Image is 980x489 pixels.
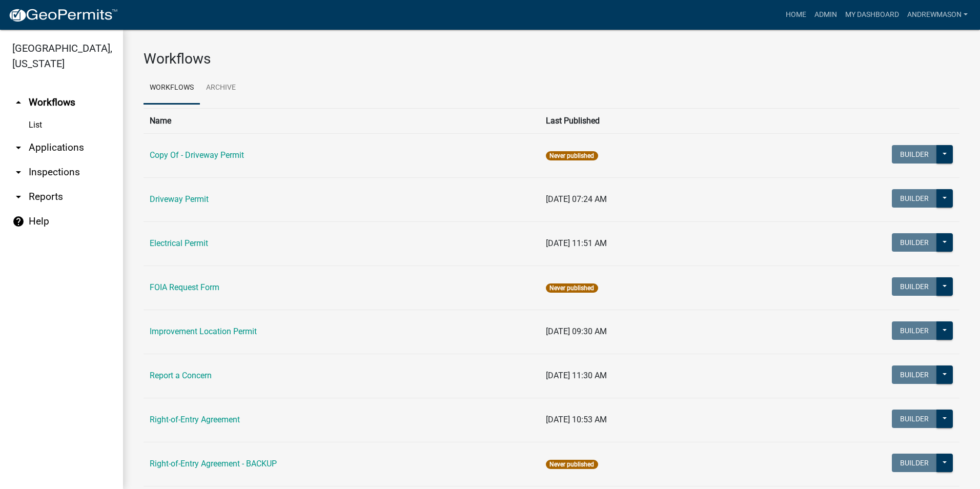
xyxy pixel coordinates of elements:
span: [DATE] 09:30 AM [546,327,607,336]
button: Builder [892,454,937,472]
a: Driveway Permit [150,194,209,204]
i: arrow_drop_down [12,166,25,178]
span: [DATE] 11:30 AM [546,371,607,380]
span: [DATE] 11:51 AM [546,238,607,248]
a: Copy Of - Driveway Permit [150,150,244,160]
span: [DATE] 07:24 AM [546,194,607,204]
button: Builder [892,189,937,208]
button: Builder [892,145,937,164]
a: Workflows [144,72,200,105]
a: Archive [200,72,242,105]
a: Admin [810,5,841,25]
span: [DATE] 10:53 AM [546,415,607,424]
button: Builder [892,233,937,252]
i: help [12,215,25,228]
a: Improvement Location Permit [150,327,257,336]
button: Builder [892,277,937,296]
th: Name [144,108,540,133]
i: arrow_drop_down [12,191,25,203]
a: My Dashboard [841,5,903,25]
a: Home [782,5,810,25]
a: Right-of-Entry Agreement - BACKUP [150,459,277,468]
span: Never published [546,151,598,160]
button: Builder [892,365,937,384]
a: Report a Concern [150,371,212,380]
th: Last Published [540,108,748,133]
i: arrow_drop_down [12,141,25,154]
i: arrow_drop_up [12,96,25,109]
span: Never published [546,460,598,469]
a: AndrewMason [903,5,972,25]
button: Builder [892,321,937,340]
h3: Workflows [144,50,959,68]
button: Builder [892,410,937,428]
span: Never published [546,283,598,293]
a: Right-of-Entry Agreement [150,415,240,424]
a: FOIA Request Form [150,282,219,292]
a: Electrical Permit [150,238,208,248]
